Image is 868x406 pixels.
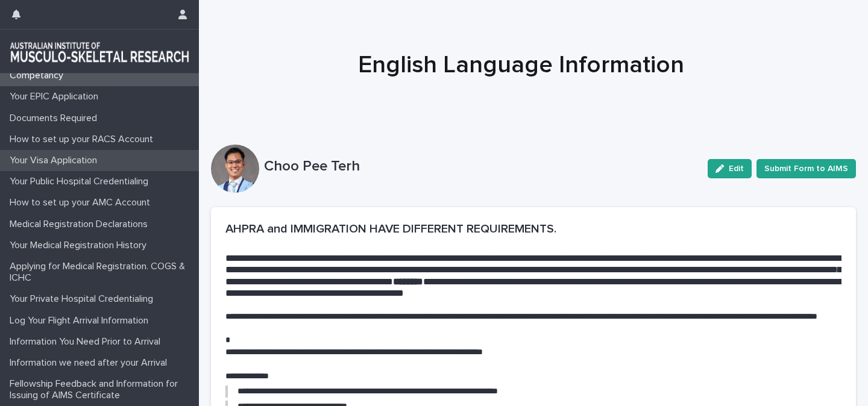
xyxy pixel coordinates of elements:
[10,39,189,63] img: 1xcjEmqDTcmQhduivVBy
[5,155,107,166] p: Your Visa Application
[764,163,848,175] span: Submit Form to AIMS
[5,315,158,326] p: Log Your Flight Arrival Information
[225,51,816,80] h1: English Language Information
[5,176,158,187] p: Your Public Hospital Credentialing
[5,197,160,208] p: How to set up your AMC Account
[729,164,744,173] span: Edit
[5,336,170,348] p: Information You Need Prior to Arrival
[5,91,108,102] p: Your EPIC Application
[5,378,199,401] p: Fellowship Feedback and Information for Issuing of AIMS Certificate
[756,159,856,178] button: Submit Form to AIMS
[5,240,156,251] p: Your Medical Registration History
[5,293,163,305] p: Your Private Hospital Credentialing
[5,134,163,145] p: How to set up your RACS Account
[264,158,698,175] p: Choo Pee Terh
[225,222,841,236] h2: AHPRA and IMMIGRATION HAVE DIFFERENT REQUIREMENTS.
[5,357,177,369] p: Information we need after your Arrival
[5,261,199,284] p: Applying for Medical Registration. COGS & ICHC
[5,113,107,124] p: Documents Required
[708,159,752,178] button: Edit
[5,219,157,230] p: Medical Registration Declarations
